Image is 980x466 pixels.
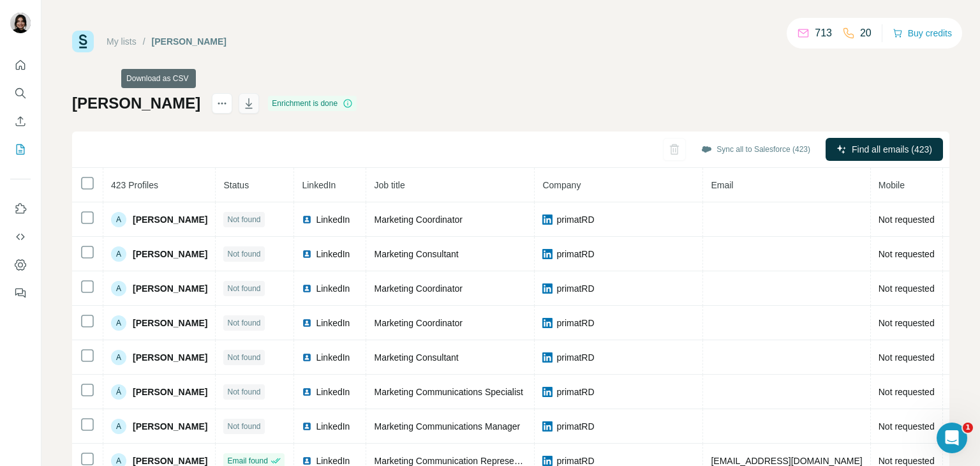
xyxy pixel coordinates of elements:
img: company-logo [542,387,553,397]
button: Enrich CSV [10,110,31,133]
span: Status [223,180,249,190]
img: company-logo [542,214,553,225]
img: LinkedIn logo [302,214,312,225]
span: Marketing Consultant [374,249,458,259]
span: [PERSON_NAME] [133,386,207,398]
img: LinkedIn logo [302,249,312,259]
button: Feedback [10,282,31,304]
div: A [111,419,126,434]
span: primatRD [556,351,594,364]
span: primatRD [556,213,594,226]
span: [PERSON_NAME] [133,282,207,295]
span: primatRD [556,282,594,295]
li: / [143,35,145,48]
span: [PERSON_NAME] [133,248,207,260]
div: Á [111,384,126,400]
span: Job title [374,180,405,190]
span: Mobile [879,180,905,190]
span: Not found [227,317,260,329]
div: A [111,212,126,227]
span: Not requested [879,421,935,432]
span: Not found [227,214,260,225]
img: LinkedIn logo [302,283,312,294]
span: Not requested [879,249,935,259]
span: Not found [227,352,260,363]
span: Not requested [879,214,935,225]
span: Marketing Consultant [374,352,458,363]
div: [PERSON_NAME] [152,35,226,48]
img: company-logo [542,283,553,294]
span: Not requested [879,387,935,397]
img: LinkedIn logo [302,456,312,466]
img: LinkedIn logo [302,318,312,328]
div: A [111,315,126,331]
span: LinkedIn [316,282,350,295]
span: Not requested [879,352,935,363]
h1: [PERSON_NAME] [72,93,200,114]
span: [PERSON_NAME] [133,317,207,329]
button: Find all emails (423) [826,138,943,161]
span: Find all emails (423) [852,143,932,156]
span: [PERSON_NAME] [133,351,207,364]
img: company-logo [542,318,553,328]
span: 423 Profiles [111,180,158,190]
button: Use Surfe API [10,225,31,248]
span: Marketing Coordinator [374,318,463,328]
button: Use Surfe on LinkedIn [10,197,31,220]
span: primatRD [556,386,594,398]
span: Not found [227,421,260,432]
span: Not found [227,248,260,260]
span: Not requested [879,318,935,328]
span: Marketing Communication Representative [374,456,540,466]
span: Not found [227,386,260,398]
iframe: Intercom live chat [937,423,967,453]
span: LinkedIn [316,317,350,329]
div: A [111,246,126,262]
span: Company [542,180,581,190]
div: A [111,350,126,365]
span: [PERSON_NAME] [133,420,207,433]
button: Dashboard [10,253,31,276]
a: My lists [107,36,137,47]
img: Avatar [10,13,31,33]
span: Not requested [879,456,935,466]
button: Buy credits [893,24,952,42]
img: company-logo [542,421,553,432]
img: LinkedIn logo [302,387,312,397]
span: Marketing Communications Manager [374,421,520,432]
span: primatRD [556,420,594,433]
button: My lists [10,138,31,161]
span: LinkedIn [316,420,350,433]
span: 1 [963,423,973,433]
button: actions [212,93,232,114]
img: company-logo [542,352,553,363]
button: Sync all to Salesforce (423) [692,140,819,159]
button: Quick start [10,54,31,77]
button: Search [10,82,31,105]
span: Not requested [879,283,935,294]
span: LinkedIn [316,351,350,364]
img: LinkedIn logo [302,352,312,363]
p: 20 [860,26,872,41]
img: company-logo [542,249,553,259]
span: Not found [227,283,260,294]
span: primatRD [556,317,594,329]
p: 713 [815,26,832,41]
span: LinkedIn [316,386,350,398]
span: Marketing Coordinator [374,283,463,294]
span: Marketing Communications Specialist [374,387,523,397]
span: [PERSON_NAME] [133,213,207,226]
span: Email [711,180,733,190]
span: LinkedIn [316,213,350,226]
div: A [111,281,126,296]
span: LinkedIn [302,180,336,190]
span: primatRD [556,248,594,260]
img: company-logo [542,456,553,466]
span: Marketing Coordinator [374,214,463,225]
div: Enrichment is done [268,96,357,111]
img: Surfe Logo [72,31,94,52]
span: LinkedIn [316,248,350,260]
span: [EMAIL_ADDRESS][DOMAIN_NAME] [711,456,862,466]
img: LinkedIn logo [302,421,312,432]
